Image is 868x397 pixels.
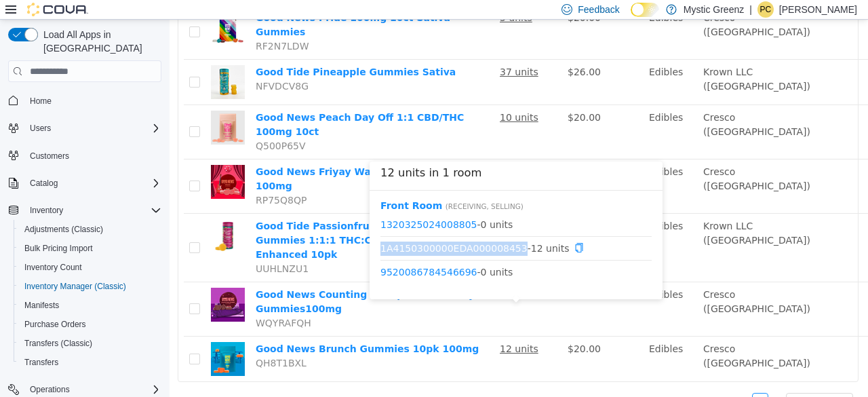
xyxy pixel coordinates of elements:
[24,93,57,109] a: Home
[684,1,744,18] p: Mystic Greenz
[24,202,68,219] button: Inventory
[19,240,161,257] span: Bulk Pricing Import
[757,1,774,18] div: Phillip Coleman
[583,373,599,390] li: 1
[86,338,137,349] span: QH8T1BXL
[330,324,369,335] u: 12 units
[3,146,167,166] button: Customers
[24,175,161,191] span: Catalog
[14,220,167,239] button: Adjustments (Classic)
[211,197,482,212] span: - 0 units
[41,322,75,356] img: Good News Brunch Gummies 10pk 100mg hero shot
[86,269,305,295] a: Good News Counting Sheep Black Cherry Gummies100mg
[211,221,482,235] span: - 12 units
[86,147,303,172] a: Good News Friyay Watermelon Gummies 100mg
[41,268,75,302] img: Good News Counting Sheep Black Cherry Gummies100mg hero shot
[534,324,641,349] span: Cresco ([GEOGRAPHIC_DATA])
[19,259,87,276] a: Inventory Count
[30,151,69,162] span: Customers
[211,145,482,162] h3: 12 units in 1 room
[19,335,98,352] a: Transfers (Classic)
[24,147,161,164] span: Customers
[211,246,482,260] span: - 0 units
[24,120,56,136] button: Users
[24,175,63,191] button: Catalog
[19,221,161,238] span: Adjustments (Classic)
[41,91,75,125] img: Good News Peach Day Off 1:1 CBD/THC 100mg 10ct hero shot
[3,174,167,193] button: Catalog
[19,316,161,333] span: Purchase Orders
[19,221,108,238] a: Adjustments (Classic)
[19,354,161,371] span: Transfers
[24,338,92,349] span: Transfers (Classic)
[276,183,354,191] span: ( Receiving, Selling )
[19,297,64,314] a: Manifests
[14,239,167,258] button: Bulk Pricing Import
[211,199,308,210] a: 1320325024008805
[38,28,161,55] span: Load All Apps in [GEOGRAPHIC_DATA]
[566,373,583,390] li: Previous Page
[14,296,167,315] button: Manifests
[19,278,161,295] span: Inventory Manager (Classic)
[398,92,431,103] span: $20.00
[211,181,273,191] b: Front Room
[86,324,309,335] a: Good News Brunch Gummies 10pk 100mg
[41,45,75,79] img: Good Tide Pineapple Gummies Sativa hero shot
[211,247,308,258] a: 9520086784546696
[19,316,92,333] a: Purchase Orders
[19,278,132,295] a: Inventory Manager (Classic)
[24,202,161,219] span: Inventory
[30,205,63,216] span: Inventory
[3,119,167,138] button: Users
[534,269,641,295] span: Cresco ([GEOGRAPHIC_DATA])
[30,384,70,395] span: Operations
[19,297,161,314] span: Manifests
[24,319,86,330] span: Purchase Orders
[24,262,82,273] span: Inventory Count
[3,201,167,220] button: Inventory
[534,201,641,226] span: Krown LLC ([GEOGRAPHIC_DATA])
[24,92,161,109] span: Home
[599,373,615,390] li: Next Page
[474,40,528,86] td: Edibles
[519,373,560,390] li: 9 results
[86,47,286,58] a: Good Tide Pineapple Gummies Sativa
[583,374,598,389] a: 1
[779,1,857,18] p: [PERSON_NAME]
[24,120,161,136] span: Users
[30,178,58,189] span: Catalog
[14,353,167,372] button: Transfers
[86,21,140,32] span: RF2N7LDW
[30,123,51,134] span: Users
[474,86,528,140] td: Edibles
[622,374,667,389] div: 25 / page
[41,200,75,233] img: Good Tide Passionfruit Cannabis Infused Gummies 1:1:1 THC:CBD:CBN Indica Enhanced 10pk hero shot
[474,194,528,263] td: Edibles
[398,47,431,58] span: $26.00
[534,147,641,172] span: Cresco ([GEOGRAPHIC_DATA])
[41,145,75,179] img: Good News Friyay Watermelon Gummies 100mg hero shot
[86,61,139,72] span: NFVDCV8G
[474,140,528,194] td: Edibles
[86,121,136,132] span: Q500P65V
[24,357,58,368] span: Transfers
[330,47,369,58] u: 37 units
[749,1,752,18] p: |
[24,224,103,235] span: Adjustments (Classic)
[30,96,52,107] span: Home
[19,259,161,276] span: Inventory Count
[405,221,414,235] div: Copy
[27,3,88,16] img: Cova
[14,334,167,353] button: Transfers (Classic)
[631,3,659,17] input: Dark Mode
[14,315,167,334] button: Purchase Orders
[534,47,641,72] span: Krown LLC ([GEOGRAPHIC_DATA])
[86,175,137,186] span: RP75Q8QP
[24,281,126,292] span: Inventory Manager (Classic)
[24,300,59,311] span: Manifests
[14,277,167,296] button: Inventory Manager (Classic)
[19,354,64,371] a: Transfers
[24,243,93,254] span: Bulk Pricing Import
[24,148,75,164] a: Customers
[14,258,167,277] button: Inventory Count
